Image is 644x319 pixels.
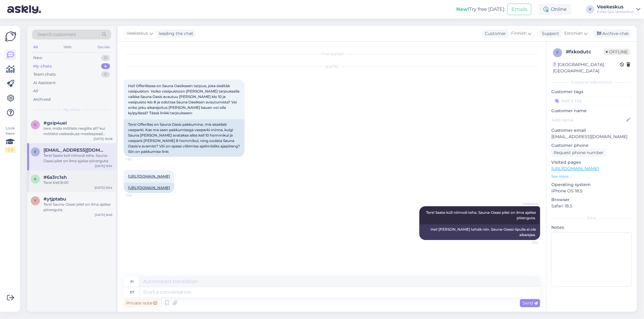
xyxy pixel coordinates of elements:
input: Add name [552,117,625,123]
a: [URL][DOMAIN_NAME] [128,185,170,190]
span: emmainarivaarala@gmail.com [43,147,106,153]
div: # fxkodutc [566,48,604,55]
div: Team chats [33,71,56,77]
div: New [33,55,42,61]
span: Offline [604,49,630,55]
div: Archived [33,96,51,103]
div: tere, mida mõtlete reeglite all? kui mõtlete veekeskuse meelespead külalistele siis see on leitav... [43,126,112,137]
span: Tere! Saate küll niimodi teha. Sauna-Oaasi pilet on ilma ajalise piiranguta. [426,210,537,220]
span: Hei! Offerillassa on Sauna Oasikseen tarjous, joka sisältää vesipuiston. Voiko vesipuistoon [PERS... [128,84,240,115]
div: All [32,43,39,51]
span: #gxip4uei [43,120,67,126]
div: leading the chat [156,30,193,37]
span: My chats [63,107,80,112]
input: Add a tag [551,96,632,105]
div: fi [131,276,134,287]
div: Request phone number [551,149,606,157]
div: Online [539,4,572,15]
div: Hei! [PERSON_NAME] tehdä niin. Sauna-Oaasi-lipulla ei ole aikarajaa. [419,224,540,240]
div: 4 [101,63,110,69]
button: Emails [508,4,531,15]
div: Look Here [5,125,16,153]
div: Customer information [551,80,632,85]
span: 9:34 [516,240,538,245]
div: Veekeskus [597,5,634,9]
span: Search customers [37,31,76,38]
span: e [34,150,37,154]
p: See more ... [551,174,632,179]
span: Veekeskus [127,30,148,37]
div: [DATE] 16:08 [94,137,112,141]
div: 0 [101,71,110,77]
div: [DATE] 8:46 [95,213,112,217]
span: Finnish [511,30,527,37]
div: Kales Spa Veekeskus [597,9,634,14]
span: 6 [34,177,37,181]
img: Askly Logo [5,31,16,42]
span: y [34,198,37,203]
div: 1 / 3 [5,147,16,153]
span: 7:50 [126,193,148,198]
div: All [33,88,38,94]
p: [EMAIL_ADDRESS][DOMAIN_NAME] [551,134,632,140]
div: Archive chat [593,30,631,38]
div: Tere! Sauna-Oaasi pilet on ilma ajalise piiranguta. [43,202,112,213]
a: [URL][DOMAIN_NAME] [128,174,170,178]
div: My chats [33,63,52,69]
span: #6a3rc1sh [43,175,67,180]
p: Operating system [551,182,632,188]
a: [URL][DOMAIN_NAME] [551,166,599,171]
div: Socials [96,43,111,51]
span: Estonian [564,30,583,37]
span: 7:50 [126,157,148,162]
div: Support [540,30,559,37]
div: et [130,287,134,297]
div: [DATE] 9:04 [95,185,112,190]
div: Tere! Saate küll niimodi teha. Sauna-Oaasi pilet on ilma ajalise piiranguta. [43,153,112,164]
div: Private note [124,299,159,307]
p: Browser [551,197,632,203]
p: Notes [551,224,632,231]
div: Try free [DATE]: [456,6,505,13]
span: #ytjptabu [43,196,66,202]
span: Send [522,300,538,306]
span: Veekeskus [516,201,538,206]
div: AI Assistant [33,80,56,86]
b: New! [456,6,469,12]
div: Tere! Kell 8:00 [43,180,112,185]
p: Customer name [551,108,632,114]
p: Customer email [551,127,632,134]
span: g [34,122,37,127]
p: iPhone OS 18.5 [551,188,632,194]
div: Customer [482,30,506,37]
div: Web [62,43,73,51]
div: Chat started [124,51,540,57]
p: Safari 18.5 [551,203,632,209]
a: VeekeskusKales Spa Veekeskus [597,5,640,14]
p: Visited pages [551,159,632,166]
div: [GEOGRAPHIC_DATA], [GEOGRAPHIC_DATA] [553,62,620,74]
div: [DATE] [124,64,540,69]
div: V [586,5,594,14]
span: f [556,50,559,55]
p: Customer tags [551,89,632,95]
div: [DATE] 9:34 [95,164,112,168]
div: Extra [551,215,632,221]
p: Customer phone [551,142,632,149]
div: 0 [101,55,110,61]
div: Tere! Offerillas on Sauna Oasis pakkumine, mis sisaldab veeparki. Kas ma saan pakkumisega veepark... [124,119,245,157]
